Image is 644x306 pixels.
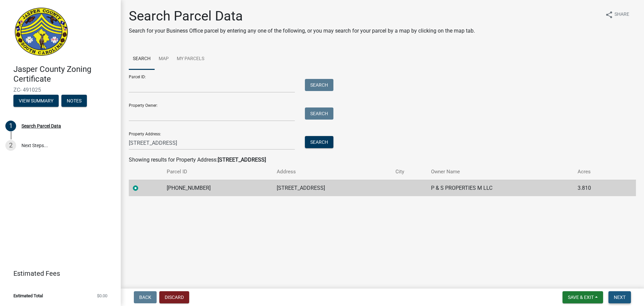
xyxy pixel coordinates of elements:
a: Estimated Fees [5,267,110,280]
button: Search [305,79,333,91]
button: shareShare [600,8,635,21]
h4: Jasper County Zoning Certificate [13,64,115,84]
th: City [391,164,427,180]
button: Back [134,291,157,303]
span: Estimated Total [13,294,43,298]
td: [STREET_ADDRESS] [273,180,392,196]
button: View Summary [13,95,59,107]
span: ZC- 491025 [13,87,107,93]
span: Next [614,295,626,300]
span: Share [614,11,629,19]
a: Map [155,48,173,70]
div: Search Parcel Data [21,124,61,128]
button: Notes [61,95,87,107]
button: Search [305,107,333,120]
div: 2 [5,140,16,151]
span: $0.00 [97,294,107,298]
i: share [605,11,613,19]
strong: [STREET_ADDRESS] [218,157,266,163]
button: Discard [159,291,189,303]
wm-modal-confirm: Notes [61,98,87,104]
img: Jasper County, South Carolina [13,7,69,57]
div: Showing results for Property Address: [129,156,636,164]
p: Search for your Business Office parcel by entering any one of the following, or you may search fo... [129,27,475,35]
td: 3.810 [574,180,619,196]
th: Address [273,164,392,180]
button: Next [608,291,631,303]
td: [PHONE_NUMBER] [163,180,272,196]
span: Save & Exit [568,295,594,300]
th: Acres [574,164,619,180]
td: P & S PROPERTIES M LLC [427,180,574,196]
th: Owner Name [427,164,574,180]
button: Save & Exit [562,291,603,303]
th: Parcel ID [163,164,272,180]
a: Search [129,48,155,70]
div: 1 [5,121,16,131]
a: My Parcels [173,48,208,70]
button: Search [305,136,333,148]
wm-modal-confirm: Summary [13,98,59,104]
h1: Search Parcel Data [129,8,475,24]
span: Back [139,295,151,300]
